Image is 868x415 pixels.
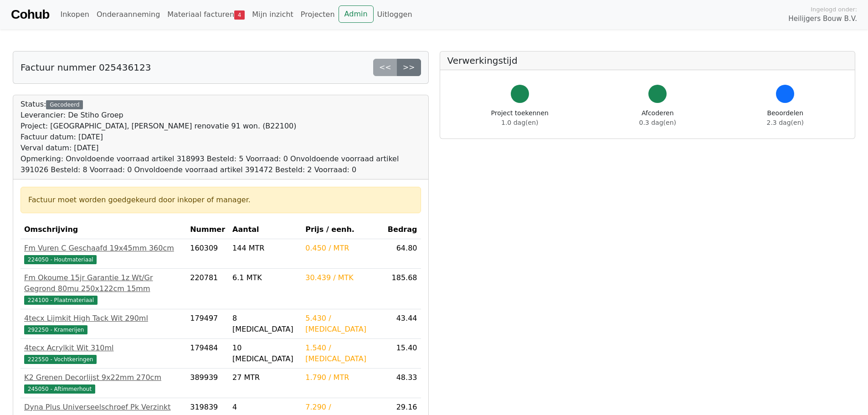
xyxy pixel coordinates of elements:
td: 179484 [186,339,229,369]
div: Project: [GEOGRAPHIC_DATA], [PERSON_NAME] renovatie 91 won. (B22100) [21,121,421,132]
span: Heilijgers Bouw B.V. [788,14,857,24]
div: 144 MTR [232,243,298,254]
a: Projecten [297,5,339,24]
th: Prijs / eenh. [302,220,383,239]
td: 48.33 [383,369,421,398]
a: Materiaal facturen4 [164,5,248,24]
div: Status: [21,99,421,175]
a: Admin [339,5,374,23]
span: 2.3 dag(en) [767,119,804,126]
div: Factuur moet worden goedgekeurd door inkoper of manager. [28,195,413,205]
td: 64.80 [383,239,421,269]
div: 6.1 MTK [232,272,298,283]
div: 30.439 / MTK [305,272,380,283]
span: 245050 - Aftimmerhout [24,384,95,394]
span: 1.0 dag(en) [501,119,538,126]
div: 1.540 / [MEDICAL_DATA] [305,343,380,364]
h5: Factuur nummer 025436123 [21,62,151,73]
div: Fm Vuren C Geschaafd 19x45mm 360cm [24,243,183,254]
span: 292250 - Kramerijen [24,325,87,334]
td: 220781 [186,269,229,309]
div: Beoordelen [767,108,804,128]
a: K2 Grenen Decorlijst 9x22mm 270cm245050 - Aftimmerhout [24,372,183,394]
div: 1.790 / MTR [305,372,380,383]
td: 160309 [186,239,229,269]
a: Cohub [11,4,49,26]
span: 222550 - Vochtkeringen [24,355,97,364]
a: >> [397,59,421,76]
span: 4 [234,10,245,20]
h5: Verwerkingstijd [447,55,848,66]
div: Factuur datum: [DATE] [21,132,421,143]
a: 4tecx Lijmkit High Tack Wit 290ml292250 - Kramerijen [24,313,183,335]
div: 4tecx Lijmkit High Tack Wit 290ml [24,313,183,324]
div: K2 Grenen Decorlijst 9x22mm 270cm [24,372,183,383]
th: Nummer [186,220,229,239]
div: Gecodeerd [46,100,83,109]
span: 224100 - Plaatmateriaal [24,296,98,305]
td: 179497 [186,309,229,339]
div: 27 MTR [232,372,298,383]
div: Fm Okoume 15jr Garantie 1z Wt/Gr Gegrond 80mu 250x122cm 15mm [24,272,183,294]
div: 5.430 / [MEDICAL_DATA] [305,313,380,335]
div: Leverancier: De Stiho Groep [21,110,421,121]
div: 8 [MEDICAL_DATA] [232,313,298,335]
span: 224050 - Houtmateriaal [24,255,97,264]
th: Omschrijving [21,220,186,239]
a: Fm Okoume 15jr Garantie 1z Wt/Gr Gegrond 80mu 250x122cm 15mm224100 - Plaatmateriaal [24,272,183,305]
div: 4tecx Acrylkit Wit 310ml [24,343,183,354]
div: Verval datum: [DATE] [21,143,421,154]
a: Uitloggen [374,5,416,24]
td: 185.68 [383,269,421,309]
td: 43.44 [383,309,421,339]
a: 4tecx Acrylkit Wit 310ml222550 - Vochtkeringen [24,343,183,364]
td: 389939 [186,369,229,398]
div: Afcoderen [639,108,676,128]
a: Onderaanneming [93,5,164,24]
div: 10 [MEDICAL_DATA] [232,343,298,364]
th: Aantal [229,220,302,239]
td: 15.40 [383,339,421,369]
div: Project toekennen [491,108,549,128]
div: Opmerking: Onvoldoende voorraad artikel 318993 Besteld: 5 Voorraad: 0 Onvoldoende voorraad artike... [21,154,421,175]
a: Inkopen [56,5,92,24]
span: 0.3 dag(en) [639,119,676,126]
div: 0.450 / MTR [305,243,380,254]
a: Mijn inzicht [248,5,297,24]
span: Ingelogd onder: [811,5,857,14]
th: Bedrag [383,220,421,239]
a: Fm Vuren C Geschaafd 19x45mm 360cm224050 - Houtmateriaal [24,243,183,265]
